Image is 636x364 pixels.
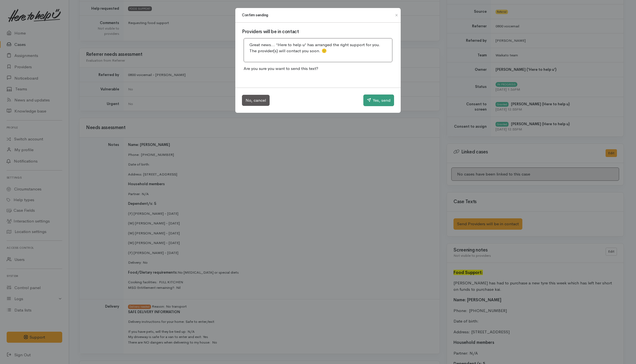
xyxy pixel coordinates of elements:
p: Great news... 'Here to help u' has arranged the right support for you. The provider(s) will conta... [249,42,387,54]
p: Are you sure you want to send this text? [242,64,394,74]
button: Yes, send [363,95,394,106]
h1: Confirm sending [242,12,268,18]
button: No, cancel [242,95,270,106]
h3: Providers will be in contact [242,29,394,35]
button: Close [392,12,401,19]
